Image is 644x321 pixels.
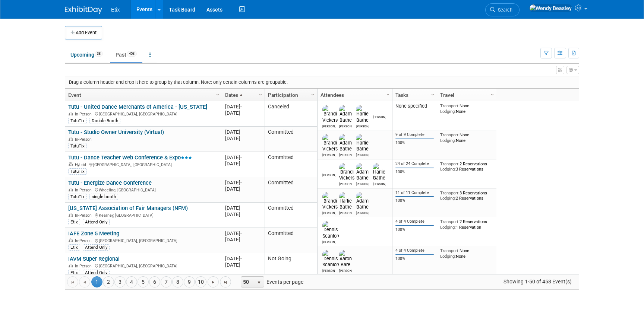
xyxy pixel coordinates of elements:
a: Past458 [110,48,142,62]
a: Participation [268,89,312,101]
img: Wendy Beasley [529,4,572,12]
div: Double Booth [89,118,120,124]
span: 1 [91,276,102,287]
a: 9 [184,276,195,287]
div: Adam Bathe [356,210,369,215]
div: TutuTix [68,118,87,124]
span: In-Person [75,112,94,117]
a: Upcoming38 [65,48,108,62]
td: Canceled [265,101,317,127]
div: 100% [395,198,434,203]
a: Tutu - Energize Dance Conference [68,179,152,186]
div: [DATE] [225,179,261,186]
a: IAFE Zone 5 Meeting [68,230,119,237]
div: Adam Bathe [356,181,369,186]
div: [DATE] [225,154,261,160]
span: Transport: [440,219,460,224]
div: [DATE] [225,262,261,268]
td: Not Going [265,253,317,279]
a: 3 [114,276,126,287]
div: [GEOGRAPHIC_DATA], [GEOGRAPHIC_DATA] [68,161,218,168]
span: Search [495,7,512,13]
div: Harlie Bathe [339,210,352,215]
img: Adam Bathe [339,134,352,152]
a: Search [485,3,520,16]
div: [DATE] [225,205,261,211]
div: [DATE] [225,230,261,236]
div: 11 of 11 Complete [395,190,434,196]
span: Lodging: [440,166,456,172]
div: Harlie Bathe [356,152,369,157]
a: 5 [138,276,149,287]
span: select [256,280,262,286]
span: Events per page [231,276,311,287]
span: Etix [111,7,120,13]
div: Lakisha Cooper [373,114,386,119]
img: Brandi Vickers [322,192,338,210]
div: None None [440,132,494,143]
div: Harlie Bathe [373,181,386,186]
a: 4 [126,276,137,287]
td: Committed [265,127,317,152]
div: Adam Bathe [339,152,352,157]
a: Tutu - Studio Owner University (Virtual) [68,129,164,136]
a: 8 [172,276,183,287]
div: 100% [395,140,434,146]
span: Transport: [440,132,460,137]
div: Kearney, [GEOGRAPHIC_DATA] [68,212,218,218]
a: Column Settings [429,89,437,100]
img: Aaron Bare [339,250,352,268]
div: 100% [395,227,434,232]
span: Hybrid [75,162,88,167]
a: Column Settings [214,89,222,100]
td: Committed [265,228,317,253]
div: 24 of 24 Complete [395,161,434,166]
a: Column Settings [489,89,497,100]
div: 4 of 4 Complete [395,248,434,253]
div: Brandi Vickers [322,210,335,215]
div: [DATE] [225,129,261,135]
div: Etix [68,244,80,250]
div: 4 of 4 Complete [395,219,434,224]
div: None None [440,248,494,259]
div: Adam Bathe [339,123,352,128]
a: 10 [195,276,206,287]
img: Adam Bathe [356,163,369,181]
img: ExhibitDay [65,6,102,14]
span: - [240,256,242,261]
div: [DATE] [225,255,261,262]
a: Travel [440,89,492,101]
span: 458 [127,51,137,57]
img: Brandi Vickers [322,134,338,152]
span: - [240,180,242,185]
div: None None [440,103,494,114]
span: - [240,155,242,160]
a: Go to the previous page [79,276,90,287]
td: Committed [265,177,317,203]
img: Adam Bathe [356,192,369,210]
div: [GEOGRAPHIC_DATA], [GEOGRAPHIC_DATA] [68,263,218,269]
div: 2 Reservations 1 Reservation [440,219,494,230]
div: TutuTix [68,143,87,149]
div: [GEOGRAPHIC_DATA], [GEOGRAPHIC_DATA] [68,237,218,244]
span: Column Settings [310,92,316,98]
img: In-Person Event [69,112,73,115]
span: Column Settings [258,92,263,98]
img: Lakisha Cooper [375,105,383,114]
div: 100% [395,256,434,261]
a: Column Settings [384,89,392,100]
div: Wheeling, [GEOGRAPHIC_DATA] [68,187,218,193]
div: Brandi Vickers [322,152,335,157]
a: 6 [149,276,160,287]
div: Dennis Scanlon [322,239,335,244]
span: - [240,231,242,236]
img: In-Person Event [69,213,73,217]
a: Tutu - Dance Teacher Web Conference & Expo [68,154,192,161]
span: - [240,205,242,211]
div: [DATE] [225,160,261,167]
div: Attend Only [83,219,110,225]
button: Add Event [65,26,102,39]
span: Column Settings [385,92,391,98]
img: Brandi Vickers [322,105,338,123]
span: Go to the last page [222,279,228,285]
